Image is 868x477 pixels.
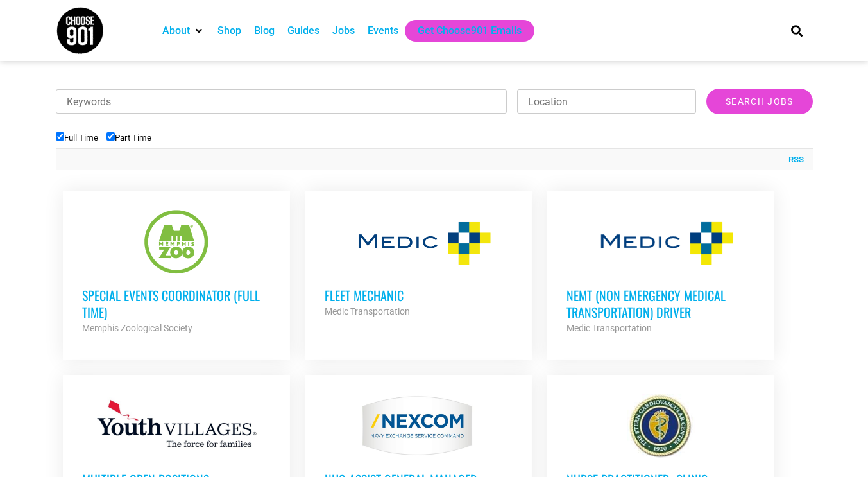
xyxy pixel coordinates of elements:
[82,323,192,333] strong: Memphis Zoological Society
[305,191,532,338] a: Fleet Mechanic Medic Transportation
[566,323,652,333] strong: Medic Transportation
[82,287,271,320] h3: Special Events Coordinator (Full Time)
[325,306,410,317] strong: Medic Transportation
[56,133,98,143] label: Full Time
[517,89,696,114] input: Location
[162,23,190,39] a: About
[106,133,151,143] label: Part Time
[332,23,355,39] a: Jobs
[254,23,275,39] a: Blog
[547,191,774,355] a: NEMT (Non Emergency Medical Transportation) Driver Medic Transportation
[325,287,513,304] h3: Fleet Mechanic
[156,20,769,42] nav: Main nav
[56,89,507,114] input: Keywords
[786,20,807,41] div: Search
[566,287,755,320] h3: NEMT (Non Emergency Medical Transportation) Driver
[106,132,115,141] input: Part Time
[368,23,398,39] a: Events
[782,153,804,166] a: RSS
[156,20,211,42] div: About
[63,191,290,355] a: Special Events Coordinator (Full Time) Memphis Zoological Society
[287,23,319,39] a: Guides
[56,132,64,141] input: Full Time
[217,23,241,39] a: Shop
[706,89,812,114] input: Search Jobs
[418,23,522,39] a: Get Choose901 Emails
